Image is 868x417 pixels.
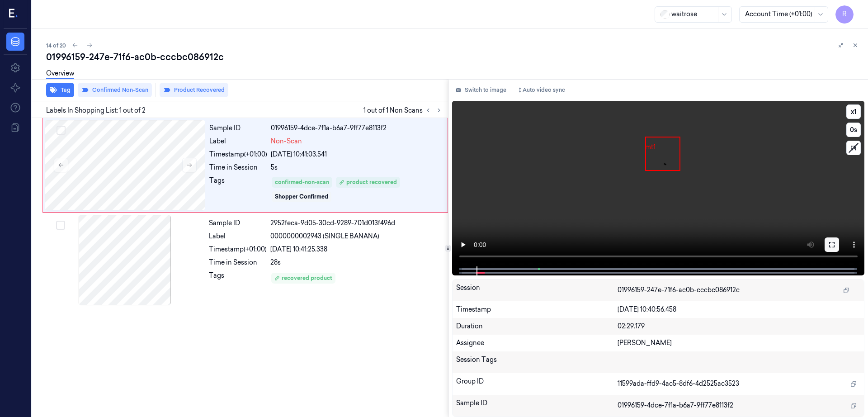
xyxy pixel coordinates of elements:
span: 1 out of 1 Non Scans [363,105,444,116]
button: Tag [46,83,74,97]
div: 2952feca-9d05-30cd-9289-701d013f496d [270,218,443,228]
div: product recovered [339,178,397,186]
div: 02:29.179 [618,322,860,331]
div: [PERSON_NAME] [618,338,860,348]
div: recovered product [274,274,332,282]
button: 0s [846,123,861,137]
div: Label [209,232,267,241]
a: Overview [46,69,74,79]
div: [DATE] 10:41:03.541 [271,150,442,159]
div: Group ID [456,377,618,391]
div: Tags [209,271,267,285]
button: Product Recovered [160,83,228,97]
button: R [835,5,854,24]
div: 01996159-247e-71f6-ac0b-cccbc086912c [46,51,861,63]
button: x1 [846,104,861,119]
div: Session Tags [456,355,618,370]
div: Sample ID [209,123,267,133]
div: 5s [271,163,442,172]
div: Assignee [456,338,618,348]
div: Timestamp (+01:00) [209,150,267,159]
div: [DATE] 10:40:56.458 [618,305,860,314]
div: confirmed-non-scan [275,178,329,186]
div: Timestamp [456,305,618,314]
span: 01996159-247e-71f6-ac0b-cccbc086912c [618,285,740,295]
div: Timestamp (+01:00) [209,245,267,254]
span: 01996159-4dce-7f1a-b6a7-9ff77e8113f2 [618,401,733,410]
button: Confirmed Non-Scan [78,83,152,97]
button: Select row [57,126,66,135]
div: Sample ID [456,398,618,413]
div: 28s [270,258,443,267]
div: [DATE] 10:41:25.338 [270,245,443,254]
button: Auto video sync [514,83,569,97]
span: 14 of 20 [46,42,66,49]
span: 11599ada-ffd9-4ac5-8df6-4d2525ac3523 [618,379,739,389]
div: Session [456,283,618,298]
button: Select row [56,221,65,230]
div: 01996159-4dce-7f1a-b6a7-9ff77e8113f2 [271,123,442,133]
button: Switch to image [452,83,510,97]
span: 0000000002943 (SINGLE BANANA) [270,232,379,241]
div: Time in Session [209,258,267,267]
div: Time in Session [209,163,267,172]
span: Non-Scan [271,137,302,146]
div: Tags [209,176,267,203]
span: Labels In Shopping List: 1 out of 2 [46,106,146,115]
div: Shopper Confirmed [275,193,328,201]
div: Sample ID [209,218,267,228]
div: Label [209,137,267,146]
div: Duration [456,322,618,331]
